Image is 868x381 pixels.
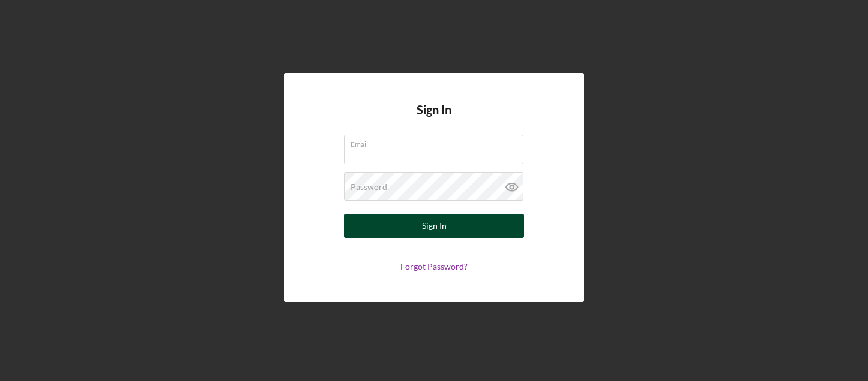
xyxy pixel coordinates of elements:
a: Forgot Password? [400,261,468,271]
label: Email [351,135,523,149]
button: Sign In [344,214,524,238]
h4: Sign In [417,103,451,135]
div: Sign In [422,214,447,238]
label: Password [351,182,387,192]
